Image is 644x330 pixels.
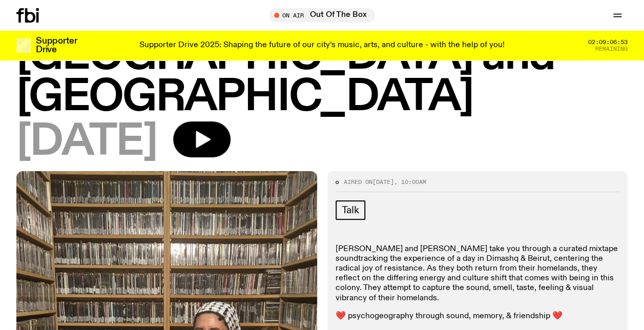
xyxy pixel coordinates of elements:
span: 02:09:06:53 [588,39,628,45]
h3: Supporter Drive [36,37,77,54]
span: [DATE] [372,178,394,186]
button: On AirOut Of The Box [269,8,375,23]
span: Remaining [595,46,628,52]
span: Talk [342,204,359,216]
span: , 10:00am [394,178,426,186]
span: Aired on [344,178,372,186]
a: Talk [336,200,365,220]
span: [DATE] [16,121,157,163]
p: [PERSON_NAME] and [PERSON_NAME] take you through a curated mixtape soundtracking the experience o... [336,244,620,303]
p: ❤️ psychogeography through sound, memory, & friendship ❤️ [336,312,620,321]
p: Supporter Drive 2025: Shaping the future of our city’s music, arts, and culture - with the help o... [139,41,505,50]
